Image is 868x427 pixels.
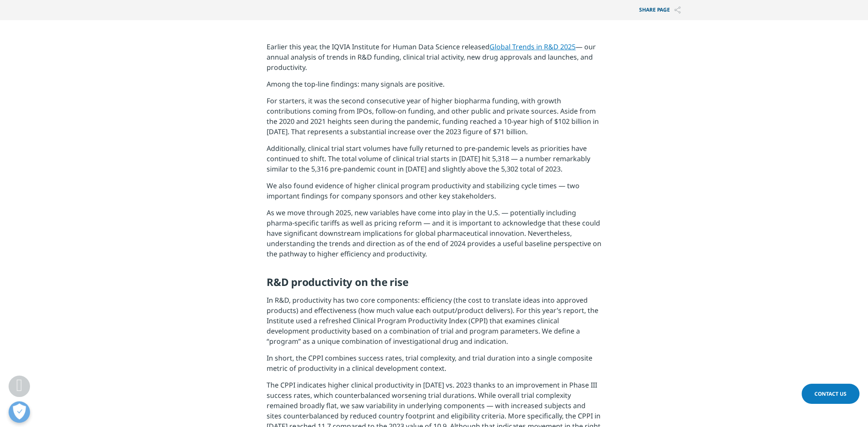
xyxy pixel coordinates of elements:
[802,384,859,404] a: Contact Us
[267,180,601,207] p: We also found evidence of higher clinical program productivity and stabilizing cycle times — two ...
[267,42,601,79] p: Earlier this year, the IQVIA Institute for Human Data Science released — our annual analysis of t...
[267,276,601,295] h5: R&D productivity on the rise
[814,390,847,397] span: Contact Us
[267,207,601,265] p: As we move through 2025, new variables have come into play in the U.S. — potentially including ph...
[9,401,30,423] button: Open Preferences
[267,295,601,353] p: In R&D, productivity has two core components: efficiency (the cost to translate ideas into approv...
[490,42,576,51] a: Global Trends in R&D 2025
[267,143,601,180] p: Additionally, clinical trial start volumes have fully returned to pre-pandemic levels as prioriti...
[267,79,601,96] p: Among the top-line findings: many signals are positive.
[267,353,601,380] p: In short, the CPPI combines success rates, trial complexity, and trial duration into a single com...
[267,96,601,143] p: For starters, it was the second consecutive year of higher biopharma funding, with growth contrib...
[674,6,681,14] img: Share PAGE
